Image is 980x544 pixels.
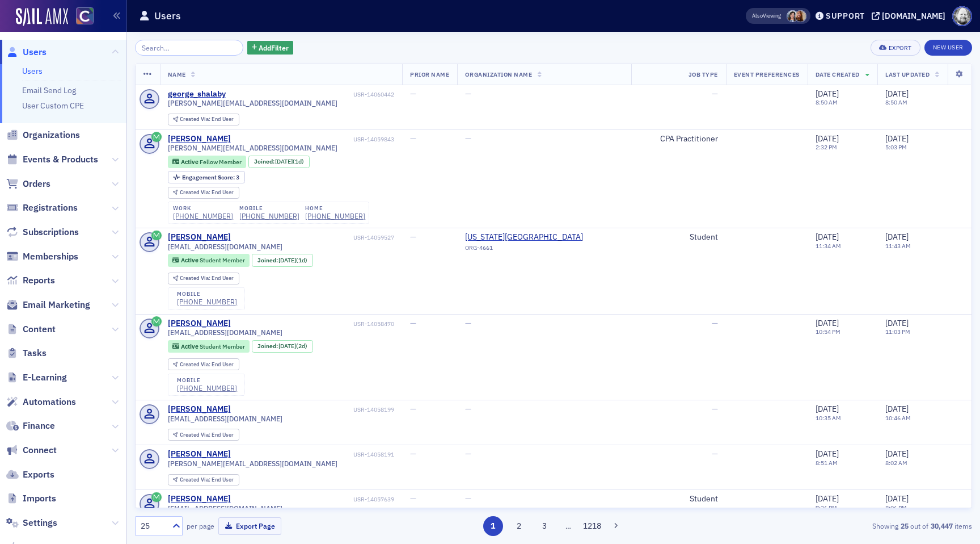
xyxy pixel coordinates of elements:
[16,8,68,26] a: SailAMX
[168,449,231,459] div: [PERSON_NAME]
[135,40,243,56] input: Search…
[885,404,909,414] span: [DATE]
[410,232,416,242] span: —
[6,250,78,263] a: Memberships
[168,459,337,468] span: [PERSON_NAME][EMAIL_ADDRESS][DOMAIN_NAME]
[180,476,212,483] span: Created Via :
[6,444,57,457] a: Connect
[180,431,212,438] span: Created Via :
[816,89,839,99] span: [DATE]
[76,7,94,25] img: SailAMX
[465,133,471,144] span: —
[168,358,239,370] div: Created Via: End User
[173,212,233,220] a: [PHONE_NUMBER]
[181,158,200,166] span: Active
[181,342,200,350] span: Active
[924,40,972,56] a: New User
[180,115,212,123] span: Created Via :
[872,12,949,20] button: [DOMAIN_NAME]
[465,232,583,242] a: [US_STATE][GEOGRAPHIC_DATA]
[6,129,80,141] a: Organizations
[254,158,276,165] span: Joined :
[168,156,247,168] div: Active: Active: Fellow Member
[885,133,909,144] span: [DATE]
[410,449,416,459] span: —
[6,492,56,505] a: Imports
[885,143,907,151] time: 5:03 PM
[257,342,279,350] span: Joined :
[239,212,299,220] a: [PHONE_NUMBER]
[871,40,920,56] button: Export
[6,468,54,481] a: Exports
[885,459,907,467] time: 8:02 AM
[200,342,245,350] span: Student Member
[410,493,416,504] span: —
[218,517,281,535] button: Export Page
[177,384,237,392] div: [PHONE_NUMBER]
[168,340,250,353] div: Active: Active: Student Member
[885,449,909,459] span: [DATE]
[180,274,212,282] span: Created Via :
[233,320,394,328] div: USR-14058470
[787,10,799,22] span: Stacy Svendsen
[410,404,416,414] span: —
[6,347,47,359] a: Tasks
[278,257,307,264] div: (1d)
[23,396,76,408] span: Automations
[23,178,50,190] span: Orders
[182,173,236,181] span: Engagement Score :
[885,89,909,99] span: [DATE]
[509,516,529,536] button: 2
[928,521,954,531] strong: 30,447
[275,158,304,165] div: (1d)
[168,494,231,504] div: [PERSON_NAME]
[752,12,763,19] div: Also
[560,521,576,531] span: …
[23,129,80,141] span: Organizations
[23,420,55,432] span: Finance
[816,143,837,151] time: 2:32 PM
[275,157,293,165] span: [DATE]
[168,232,231,242] div: [PERSON_NAME]
[688,70,718,78] span: Job Type
[23,299,90,311] span: Email Marketing
[6,517,57,529] a: Settings
[22,85,76,95] a: Email Send Log
[6,420,55,432] a: Finance
[305,205,365,212] div: home
[816,232,839,242] span: [DATE]
[239,205,299,212] div: mobile
[885,318,909,328] span: [DATE]
[885,328,910,336] time: 11:03 PM
[182,174,239,181] div: 3
[180,190,234,196] div: End User
[23,250,78,263] span: Memberships
[23,274,55,287] span: Reports
[6,46,47,58] a: Users
[233,136,394,143] div: USR-14059843
[168,242,282,251] span: [EMAIL_ADDRESS][DOMAIN_NAME]
[465,70,532,78] span: Organization Name
[168,254,250,266] div: Active: Active: Student Member
[177,298,237,306] a: [PHONE_NUMBER]
[233,496,394,503] div: USR-14057639
[168,134,231,144] div: [PERSON_NAME]
[168,415,282,423] span: [EMAIL_ADDRESS][DOMAIN_NAME]
[168,89,226,99] div: george_shalaby
[952,6,972,26] span: Profile
[885,242,911,250] time: 11:43 AM
[410,70,449,78] span: Prior Name
[247,41,294,55] button: AddFilter
[180,361,212,368] span: Created Via :
[168,404,231,415] a: [PERSON_NAME]
[23,323,56,336] span: Content
[23,153,98,166] span: Events & Products
[885,414,911,422] time: 10:46 AM
[465,449,471,459] span: —
[23,492,56,505] span: Imports
[200,158,242,166] span: Fellow Member
[168,319,231,329] div: [PERSON_NAME]
[816,504,837,512] time: 7:36 PM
